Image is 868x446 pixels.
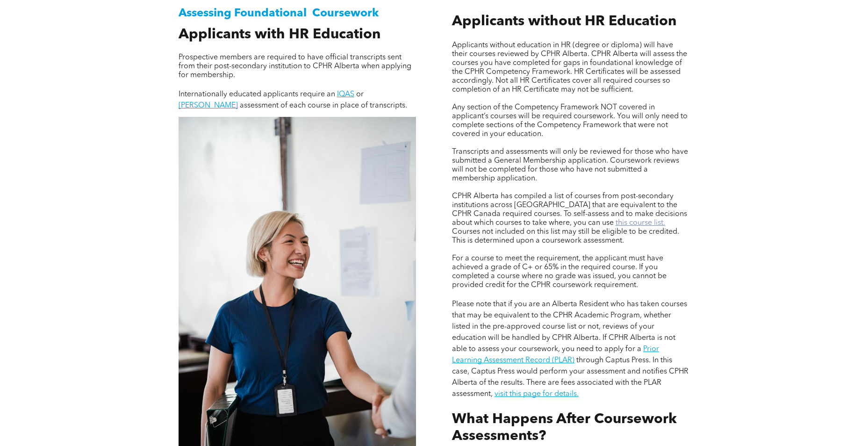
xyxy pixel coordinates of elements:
a: IQAS [337,91,354,98]
span: Courses not included on this list may still be eligible to be credited. This is determined upon a... [452,228,679,245]
span: through Captus Press. In this case, Captus Press would perform your assessment and notifies CPHR ... [452,357,689,398]
span: Internationally educated applicants require an [179,91,335,98]
span: Assessing Foundational Coursework [179,8,379,19]
span: Applicants with HR Education [179,28,380,42]
span: Prospective members are required to have official transcripts sent from their post-secondary inst... [179,54,411,79]
span: Any section of the Competency Framework NOT covered in applicant’s courses will be required cours... [452,104,688,138]
span: Please note that if you are an Alberta Resident who has taken courses that may be equivalent to t... [452,301,687,353]
span: CPHR Alberta has compiled a list of courses from post-secondary institutions across [GEOGRAPHIC_D... [452,193,687,227]
a: [PERSON_NAME] [179,102,238,109]
span: What Happens After Coursework Assessments? [452,412,677,443]
span: or [356,91,364,98]
a: Prior Learning Assessment Record (PLAR) [452,345,659,364]
span: Transcripts and assessments will only be reviewed for those who have submitted a General Membersh... [452,148,688,182]
span: Applicants without HR Education [452,14,676,29]
span: assessment of each course in place of transcripts. [240,102,407,109]
a: this course list. [616,219,665,227]
span: Applicants without education in HR (degree or diploma) will have their courses reviewed by CPHR A... [452,42,687,94]
span: For a course to meet the requirement, the applicant must have achieved a grade of C+ or 65% in th... [452,255,667,289]
a: visit this page for details. [495,390,579,398]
